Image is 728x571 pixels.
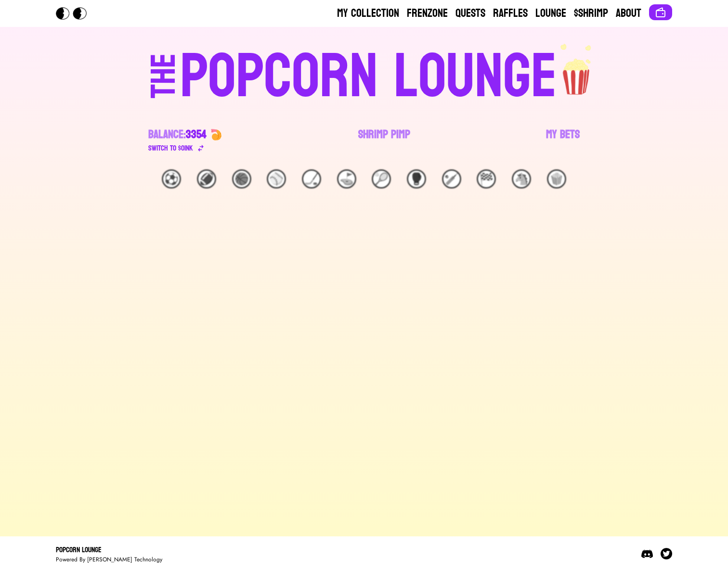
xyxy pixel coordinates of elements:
img: Popcorn [56,7,94,20]
a: About [616,6,641,21]
a: THEPOPCORN LOUNGEpopcorn [67,42,661,108]
div: Powered By [PERSON_NAME] Technology [56,556,162,563]
img: Connect wallet [655,7,666,18]
div: 🏀 [232,169,251,189]
a: Frenzone [407,6,448,21]
div: 🎾 [372,169,391,189]
a: My Bets [546,127,580,154]
img: Discord [641,548,653,559]
a: Quests [455,6,485,21]
a: $Shrimp [574,6,608,21]
div: POPCORN LOUNGE [180,46,557,108]
div: 🏁 [477,169,496,189]
div: ⚾️ [267,169,286,189]
img: Twitter [661,548,672,559]
div: ⛳️ [337,169,356,189]
div: 🥊 [407,169,426,189]
a: Raffles [493,6,528,21]
div: ⚽️ [162,169,181,189]
img: popcorn [557,42,597,96]
div: THE [146,53,181,117]
div: 🍿 [547,169,566,189]
div: Switch to $ OINK [148,142,193,154]
span: 3354 [186,124,207,145]
div: Balance: [148,127,207,142]
div: 🐴 [512,169,531,189]
div: 🏒 [302,169,321,189]
a: Lounge [535,6,566,21]
a: Shrimp Pimp [358,127,410,154]
a: My Collection [337,6,399,21]
div: 🏏 [442,169,461,189]
div: Popcorn Lounge [56,544,162,556]
img: 🍤 [210,129,222,140]
div: 🏈 [197,169,216,189]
